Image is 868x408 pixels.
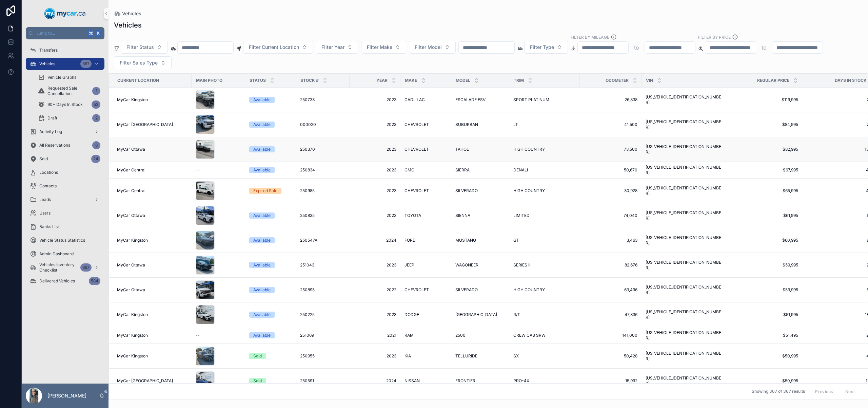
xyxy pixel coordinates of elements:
[455,262,505,268] a: WAGONEER
[253,212,271,219] div: Available
[300,312,346,317] a: 250225
[117,147,145,152] span: MyCar Ottawa
[300,188,315,193] span: 250985
[354,188,396,193] span: 2023
[731,147,798,152] a: $82,995
[513,287,545,293] span: HIGH COUNTRY
[39,210,51,216] span: Users
[646,119,723,130] span: [US_VEHICLE_IDENTIFICATION_NUMBER]
[249,167,292,173] a: Available
[584,312,637,317] span: 47,836
[300,213,346,218] a: 250835
[646,260,723,271] span: [US_VEHICLE_IDENTIFICATION_NUMBER]
[120,59,158,66] span: Filter Sales Type
[405,213,447,218] a: TOYOTA
[117,213,145,218] span: MyCar Ottawa
[92,114,100,122] div: 2
[354,213,396,218] a: 2023
[354,312,396,317] span: 2023
[405,122,447,127] a: CHEVROLET
[300,122,316,127] span: 000020
[405,287,429,293] span: CHEVROLET
[584,147,637,152] span: 73,500
[26,27,104,39] button: Jump to...K
[455,312,505,317] a: [GEOGRAPHIC_DATA]
[646,284,723,295] span: [US_VEHICLE_IDENTIFICATION_NUMBER]
[731,167,798,173] span: $67,995
[26,234,104,246] a: Vehicle Status Statistics
[731,213,798,218] a: $61,995
[584,122,637,127] a: 41,500
[117,287,188,293] a: MyCar Ottawa
[455,213,505,218] a: SIENNA
[300,188,346,193] a: 250985
[39,129,62,134] span: Activity Log
[409,41,456,54] button: Select Button
[646,210,723,221] span: [US_VEHICLE_IDENTIFICATION_NUMBER]
[513,238,519,243] span: GT
[47,102,83,107] span: 90+ Days In Stock
[405,238,447,243] a: FORD
[513,188,576,193] a: HIGH COUNTRY
[405,97,425,103] span: CADILLAC
[584,188,637,193] a: 30,928
[584,238,637,243] span: 3,463
[584,262,637,268] a: 82,676
[405,262,414,268] span: JEEP
[253,332,271,338] div: Available
[34,71,104,84] a: Vehicle Graphs
[513,147,576,152] a: HIGH COUNTRY
[405,287,447,293] a: CHEVROLET
[415,44,442,51] span: Filter Model
[89,277,100,285] div: 584
[731,97,798,103] a: $119,995
[513,167,576,173] a: DENALI
[513,287,576,293] a: HIGH COUNTRY
[39,197,51,202] span: Leads
[455,122,505,127] a: SUBURBAN
[354,287,396,293] span: 2022
[646,309,723,320] a: [US_VEHICLE_IDENTIFICATION_NUMBER]
[196,333,241,338] a: --
[524,41,568,54] button: Select Button
[731,287,798,293] a: $59,995
[455,287,505,293] a: SILVERADO
[249,212,292,219] a: Available
[571,34,609,40] label: Filter By Mileage
[455,262,478,268] span: WAGONEER
[321,44,344,51] span: Filter Year
[300,333,314,338] span: 251069
[26,221,104,233] a: Banks List
[121,41,168,54] button: Select Button
[253,122,271,128] div: Available
[455,188,505,193] a: SILVERADO
[96,31,101,36] span: K
[117,167,145,173] span: MyCar Central
[731,262,798,268] a: $59,995
[253,262,271,268] div: Available
[731,238,798,243] a: $60,995
[92,141,100,149] div: 8
[513,167,528,173] span: DENALI
[249,237,292,243] a: Available
[92,87,100,95] div: 1
[513,312,520,317] span: R/T
[584,167,637,173] span: 50,670
[253,167,271,173] div: Available
[513,147,545,152] span: HIGH COUNTRY
[354,238,396,243] a: 2024
[300,287,346,293] a: 250895
[513,262,530,268] span: SERIES II
[646,165,723,175] a: [US_VEHICLE_IDENTIFICATION_NUMBER]
[354,167,396,173] span: 2023
[253,237,271,243] div: Available
[455,97,505,103] a: ESCALADE ESV
[646,94,723,105] a: [US_VEHICLE_IDENTIFICATION_NUMBER]
[731,188,798,193] span: $65,995
[114,10,141,17] a: Vehicles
